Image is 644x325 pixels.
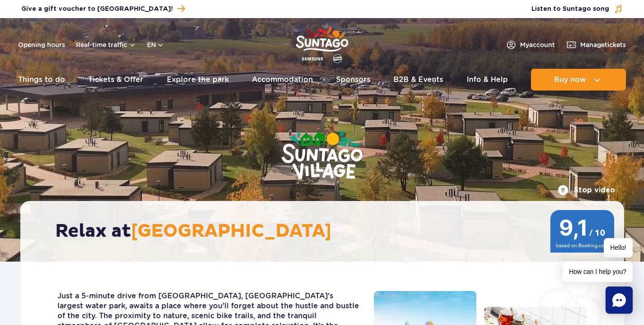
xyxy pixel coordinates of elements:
[245,95,399,216] img: Suntago Village
[167,69,229,91] a: Explore the park
[563,261,633,282] span: How can I help you?
[147,40,164,49] button: en
[554,76,586,84] span: Buy now
[520,40,555,49] span: My account
[566,39,626,50] a: Managetickets
[131,220,331,243] span: [GEOGRAPHIC_DATA]
[531,5,609,14] span: Listen to Suntago song
[393,69,443,91] a: B2B & Events
[606,287,633,314] div: Chat
[18,69,65,91] a: Things to do
[549,210,615,253] img: 9,1/10 wg ocen z Booking.com
[506,39,555,50] a: Myaccount
[252,69,313,91] a: Accommodation
[531,69,626,91] button: Buy now
[558,185,615,196] button: Stop video
[18,40,65,49] a: Opening hours
[467,69,508,91] a: Info & Help
[531,5,623,14] button: Listen to Suntago song
[336,69,370,91] a: Sponsors
[55,220,598,243] h2: Relax at
[604,238,633,258] span: Hello!
[76,41,136,48] button: Real-time traffic
[21,5,173,14] span: Give a gift voucher to [GEOGRAPHIC_DATA]!
[88,69,143,91] a: Tickets & Offer
[580,40,626,49] span: Manage tickets
[21,3,185,15] a: Give a gift voucher to [GEOGRAPHIC_DATA]!
[296,23,348,64] a: Park of Poland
